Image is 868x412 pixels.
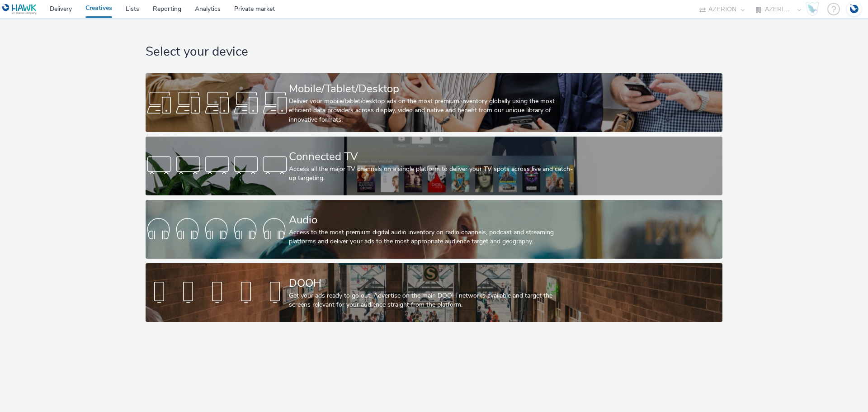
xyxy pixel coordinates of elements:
[289,97,576,124] div: Deliver your mobile/tablet/desktop ads on the most premium inventory globally using the most effi...
[289,165,576,183] div: Access all the major TV channels on a single platform to deliver your TV spots across live and ca...
[289,81,576,97] div: Mobile/Tablet/Desktop
[289,212,576,228] div: Audio
[289,228,576,246] div: Access to the most premium digital audio inventory on radio channels, podcast and streaming platf...
[2,4,37,15] img: undefined Logo
[146,137,722,195] a: Connected TVAccess all the major TV channels on a single platform to deliver your TV spots across...
[146,73,722,132] a: Mobile/Tablet/DesktopDeliver your mobile/tablet/desktop ads on the most premium inventory globall...
[806,2,819,16] img: Hawk Academy
[146,263,722,322] a: DOOHGet your ads ready to go out! Advertise on the main DOOH networks available and target the sc...
[289,291,576,310] div: Get your ads ready to go out! Advertise on the main DOOH networks available and target the screen...
[289,275,576,291] div: DOOH
[847,2,861,17] img: Account DE
[289,149,576,165] div: Connected TV
[146,200,722,259] a: AudioAccess to the most premium digital audio inventory on radio channels, podcast and streaming ...
[806,2,823,16] a: Hawk Academy
[146,43,722,61] h1: Select your device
